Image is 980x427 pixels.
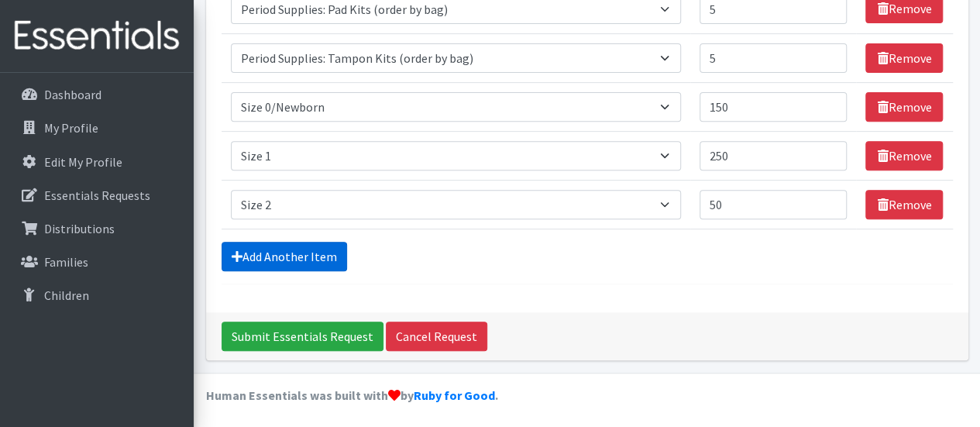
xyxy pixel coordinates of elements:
[222,322,383,351] input: Submit Essentials Request
[386,322,487,351] a: Cancel Request
[6,112,187,143] a: My Profile
[865,190,943,219] a: Remove
[414,387,495,403] a: Ruby for Good
[44,120,98,136] p: My Profile
[44,288,89,303] p: Children
[6,146,187,177] a: Edit My Profile
[222,242,347,271] a: Add Another Item
[865,92,943,122] a: Remove
[44,221,115,236] p: Distributions
[44,87,101,102] p: Dashboard
[6,180,187,211] a: Essentials Requests
[6,10,187,62] img: HumanEssentials
[865,141,943,170] a: Remove
[206,387,498,403] strong: Human Essentials was built with by .
[6,246,187,277] a: Families
[44,154,122,170] p: Edit My Profile
[44,254,88,270] p: Families
[44,188,150,203] p: Essentials Requests
[6,280,187,311] a: Children
[865,43,943,73] a: Remove
[6,79,187,110] a: Dashboard
[6,213,187,244] a: Distributions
